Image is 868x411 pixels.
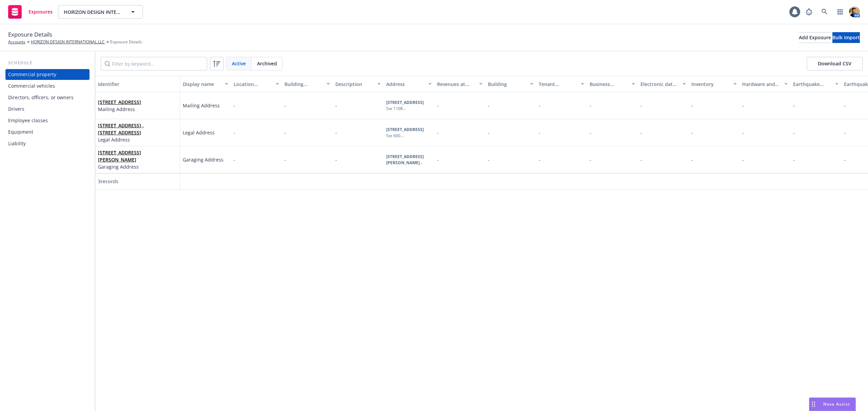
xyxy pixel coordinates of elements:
span: 3 records [98,178,118,185]
button: HORIZON DESIGN INTERNATIONAL LLC [58,5,143,19]
div: Identifier [98,81,177,88]
div: Building number [284,81,322,88]
span: - [844,156,846,163]
span: Active [232,60,246,67]
span: Legal Address [183,129,215,136]
span: - [234,129,235,136]
a: Accounts [8,39,25,45]
span: Mailing Address [183,102,220,109]
span: [STREET_ADDRESS] [98,99,141,106]
span: - [742,102,744,109]
button: Nova Assist [809,397,856,411]
span: - [844,102,846,109]
span: - [488,156,490,163]
div: Commercial vehicles [8,81,55,91]
img: photo [849,6,860,17]
span: - [335,129,337,136]
span: - [539,129,540,136]
span: - [335,102,337,109]
button: Identifier [95,76,180,92]
span: Exposure Details [110,39,142,45]
input: Filter by keyword... [101,57,207,70]
span: - [335,156,337,163]
span: - [284,102,286,109]
div: Drivers [8,104,24,114]
span: Legal Address [98,136,177,143]
span: Mailing Address [98,106,141,113]
a: Search [818,5,831,19]
span: - [742,156,744,163]
button: Display name [180,76,231,92]
a: Drivers [5,104,90,114]
span: [STREET_ADDRESS][PERSON_NAME] [98,149,177,163]
span: - [691,156,693,163]
div: Revenues at location [437,81,475,88]
div: Schedule [5,60,90,66]
span: - [640,156,642,163]
div: Electronic data processing equipment [640,81,678,88]
a: Commercial vehicles [5,81,90,91]
button: Download CSV [807,57,863,70]
span: - [234,156,235,163]
a: HORIZON DESIGN INTERNATIONAL LLC [31,39,105,45]
a: [STREET_ADDRESS][PERSON_NAME] [98,149,141,163]
button: Revenues at location [434,76,485,92]
span: - [691,129,693,136]
b: [STREET_ADDRESS][PERSON_NAME] [386,154,424,166]
div: Address [386,81,424,88]
span: - [742,129,744,136]
button: Hardware and media replacement cost [739,76,790,92]
div: Ste 600 [386,133,432,139]
div: Earthquake sprinkler leakage (EQSL) [793,81,831,88]
span: Garaging Address [98,163,177,170]
span: - [590,102,591,109]
span: - [437,129,439,136]
a: Directors, officers, or owners [5,92,90,103]
div: Employee classes [8,115,48,126]
span: - [844,129,846,136]
span: Archived [257,60,277,67]
span: - [640,129,642,136]
span: - [488,102,490,109]
a: Liability [5,138,90,149]
a: Commercial property [5,69,90,80]
span: - [590,129,591,136]
div: Ste 1108 [386,106,432,112]
a: Report a Bug [802,5,816,19]
span: HORIZON DESIGN INTERNATIONAL LLC [64,8,122,16]
span: Nova Assist [823,401,850,407]
div: Liability [8,138,26,149]
b: [STREET_ADDRESS] [386,127,424,132]
div: Equipment [8,127,33,137]
div: Inventory [691,81,729,88]
a: Employee classes [5,115,90,126]
button: Address [383,76,434,92]
span: - [640,102,642,109]
button: Location number [231,76,282,92]
button: Inventory [689,76,739,92]
div: Location number [234,81,272,88]
span: - [234,102,235,109]
button: Earthquake sprinkler leakage (EQSL) [790,76,841,92]
span: - [793,129,795,136]
span: - [284,156,286,163]
button: Add Exposure [799,32,831,43]
div: Commercial property [8,69,56,80]
div: Description [335,81,373,88]
div: Directors, officers, or owners [8,92,74,103]
span: - [691,102,693,109]
span: - [437,102,439,109]
span: Exposure Details [8,30,52,39]
button: Bulk import [832,32,860,43]
button: Building [485,76,536,92]
div: Drag to move [809,398,818,411]
b: [STREET_ADDRESS] [386,100,424,105]
button: Building number [282,76,333,92]
div: Building [488,81,526,88]
span: - [539,156,540,163]
a: Equipment [5,127,90,137]
a: [STREET_ADDRESS] , [STREET_ADDRESS] [98,122,144,136]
